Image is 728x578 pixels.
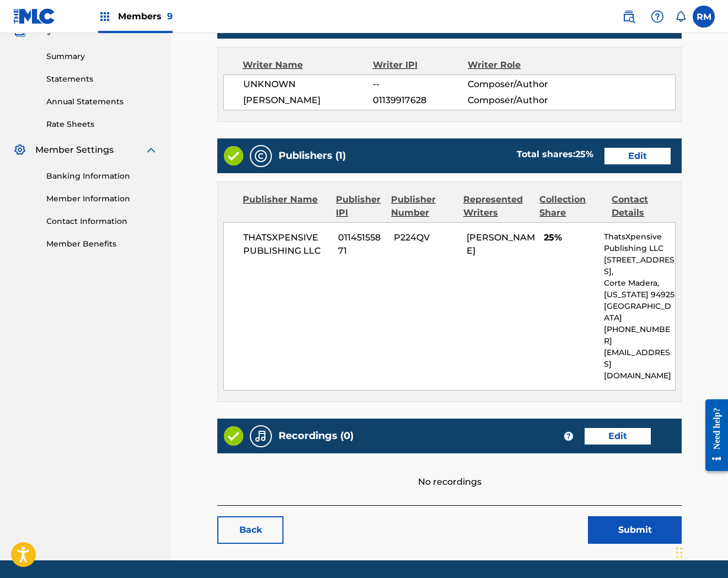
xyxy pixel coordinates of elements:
p: [GEOGRAPHIC_DATA] [604,301,675,324]
img: Publishers [254,149,267,163]
span: P224QV [394,231,458,244]
p: ThatsXpensive Publishing LLC [604,231,675,254]
div: Represented Writers [463,193,531,220]
iframe: Resource Center [697,391,728,480]
img: help [651,10,664,23]
span: 01139917628 [373,94,468,107]
div: Publisher Name [243,193,328,220]
button: Submit [588,516,682,544]
a: Statements [46,73,158,85]
div: Collection Share [539,193,603,220]
div: Writer Name [243,58,373,72]
a: Edit [585,428,651,445]
span: Member Settings [35,143,114,157]
h5: Recordings (0) [279,430,354,442]
h5: Publishers (1) [279,149,346,162]
p: [PHONE_NUMBER] [604,324,675,347]
a: Edit [604,148,671,164]
div: Drag [676,536,683,569]
a: Banking Information [46,170,158,182]
div: Publisher IPI [336,193,383,220]
span: 01145155871 [338,231,386,258]
img: expand [144,143,158,157]
div: User Menu [693,6,715,28]
span: ? [564,432,573,441]
a: Public Search [618,6,640,28]
span: Composer/Author [468,94,554,107]
img: Valid [224,426,243,446]
span: 25 % [575,149,593,159]
span: 9 [167,11,173,22]
div: Publisher Number [391,193,455,220]
a: Rate Sheets [46,119,158,130]
a: Member Information [46,193,158,205]
img: Valid [224,146,243,165]
div: Help [646,6,668,28]
p: [EMAIL_ADDRESS][DOMAIN_NAME] [604,347,675,382]
div: No recordings [217,453,682,489]
span: THATSXPENSIVE PUBLISHING LLC [243,231,330,258]
div: Notifications [675,11,686,22]
img: search [622,10,635,23]
span: [PERSON_NAME] [243,94,373,107]
span: Composer/Author [468,78,554,91]
span: 25% [544,231,596,244]
p: Corte Madera, [US_STATE] 94925 [604,277,675,301]
div: Writer IPI [373,58,468,72]
span: [PERSON_NAME] [467,232,535,256]
p: [STREET_ADDRESS], [604,254,675,277]
div: Total shares: [517,148,593,161]
div: Writer Role [468,58,554,72]
iframe: Chat Widget [673,525,728,578]
img: MLC Logo [13,8,56,24]
img: Recordings [254,430,267,443]
a: Contact Information [46,216,158,227]
a: Summary [46,51,158,62]
a: Back [217,516,283,544]
a: Member Benefits [46,238,158,250]
img: Top Rightsholders [98,10,111,23]
span: UNKNOWN [243,78,373,91]
a: Annual Statements [46,96,158,108]
span: -- [373,78,468,91]
div: Contact Details [612,193,676,220]
img: Member Settings [13,143,26,157]
span: Members [118,10,173,23]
